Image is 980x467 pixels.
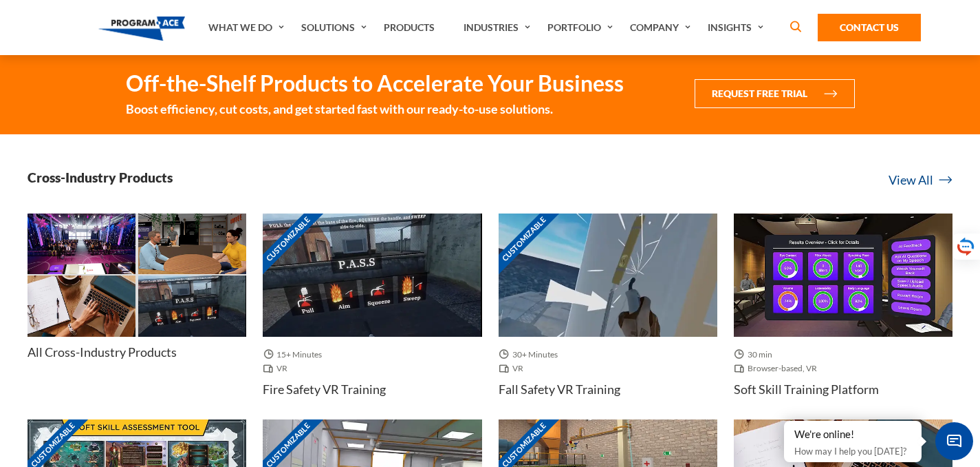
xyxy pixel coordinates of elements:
[734,214,952,337] img: Thumbnail - Soft skill training platform
[126,100,624,118] small: Boost efficiency, cut costs, and get started fast with our ready-to-use solutions.
[499,348,563,362] span: 30+ Minutes
[499,381,620,398] h4: Fall Safety VR Training
[818,14,921,41] a: Contact Us
[28,276,135,336] img: Thumbnail - Effective business writing VR Training
[263,348,327,362] span: 15+ Minutes
[734,362,823,375] span: Browser-based, VR
[28,344,177,361] h4: All Cross-Industry Products
[263,214,481,337] img: Thumbnail - Fire Safety VR Training
[734,214,952,419] a: Thumbnail - Soft skill training platform 30 min Browser-based, VR Soft skill training platform
[794,443,911,459] p: How may I help you [DATE]?
[734,381,879,398] h4: Soft skill training platform
[889,171,952,189] a: View All
[695,79,855,108] button: Request Free Trial
[28,214,135,274] img: Thumbnail - Essential public speaking VR Training
[794,428,911,442] div: We're online!
[935,422,973,460] span: Chat Widget
[253,204,323,274] span: Customizable
[499,362,529,375] span: VR
[499,214,717,419] a: Customizable Thumbnail - Fall Safety VR Training 30+ Minutes VR Fall Safety VR Training
[499,214,717,337] img: Thumbnail - Fall Safety VR Training
[138,276,246,336] img: Thumbnail - Fire Safety VR Training
[138,214,246,274] img: Thumbnail - Negotiating your salary VR Training
[263,381,386,398] h4: Fire Safety VR Training
[28,214,246,387] a: Thumbnail - Essential public speaking VR Training Thumbnail - Negotiating your salary VR Training...
[263,362,293,375] span: VR
[263,214,481,419] a: Customizable Thumbnail - Fire Safety VR Training 15+ Minutes VR Fire Safety VR Training
[126,70,624,97] strong: Off-the-Shelf Products to Accelerate Your Business
[489,204,559,274] span: Customizable
[734,348,778,362] span: 30 min
[28,169,173,186] h3: Cross-Industry Products
[98,17,186,41] img: Program-Ace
